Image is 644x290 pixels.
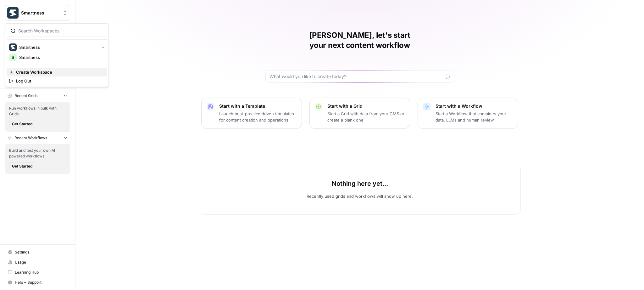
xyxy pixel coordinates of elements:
[9,148,66,159] span: Build and test your own AI powered workflows
[307,193,413,199] p: Recently used grids and workflows will show up here.
[309,98,410,128] button: Start with a GridStart a Grid with data from your CMS or create a blank one
[16,78,102,84] span: Log Out
[436,111,513,123] p: Start a Workflow that combines your data, LLMs and human review
[12,163,32,169] span: Get Started
[9,162,35,170] button: Get Started
[5,257,70,267] a: Usage
[16,69,102,75] span: Create Workspace
[9,105,66,117] span: Run workflows in bulk with Grids
[19,54,102,60] span: Smartness
[19,44,97,50] span: Smartness
[21,10,59,16] span: Smartness
[14,93,37,99] span: Recent Grids
[7,68,107,77] a: Create Workspace
[201,98,302,128] button: Start with a TemplateLaunch best-practice driven templates for content creation and operations
[7,77,107,85] a: Log Out
[5,5,70,21] button: Workspace: Smartness
[9,43,17,51] img: Smartness Logo
[9,120,35,128] button: Get Started
[332,179,388,188] p: Nothing here yet...
[18,28,103,34] input: Search Workspaces
[15,280,67,285] span: Help + Support
[219,111,297,123] p: Launch best-practice driven templates for content creation and operations
[7,7,19,19] img: Smartness Logo
[12,54,14,60] span: S
[15,249,67,255] span: Settings
[265,30,454,50] h1: [PERSON_NAME], let's start your next content workflow
[327,111,405,123] p: Start a Grid with data from your CMS or create a blank one
[5,133,70,143] button: Recent Workflows
[219,103,297,109] p: Start with a Template
[5,277,70,287] button: Help + Support
[12,121,32,127] span: Get Started
[269,73,442,80] input: What would you like to create today?
[418,98,518,128] button: Start with a WorkflowStart a Workflow that combines your data, LLMs and human review
[5,267,70,277] a: Learning Hub
[14,135,47,141] span: Recent Workflows
[15,259,67,265] span: Usage
[15,270,67,275] span: Learning Hub
[436,103,513,109] p: Start with a Workflow
[5,247,70,257] a: Settings
[327,103,405,109] p: Start with a Grid
[5,23,109,87] div: Workspace: Smartness
[5,91,70,100] button: Recent Grids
